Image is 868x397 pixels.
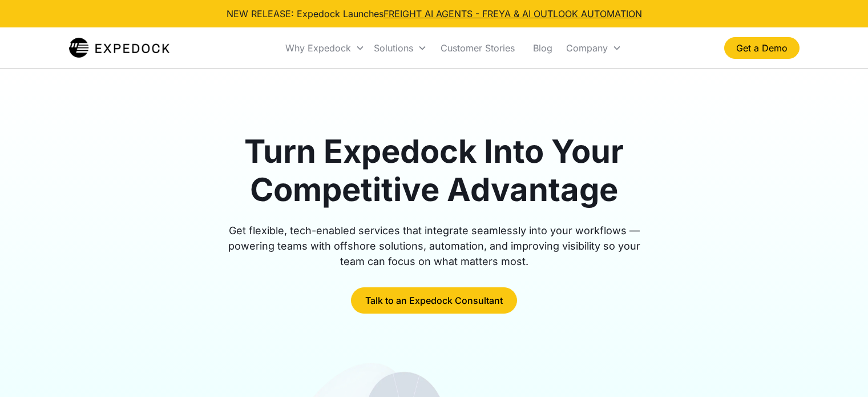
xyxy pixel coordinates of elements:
[524,29,562,67] a: Blog
[227,7,642,21] div: NEW RELEASE: Expedock Launches
[281,29,369,67] div: Why Expedock
[69,37,170,59] img: Expedock Logo
[431,29,524,67] a: Customer Stories
[215,223,653,269] div: Get flexible, tech-enabled services that integrate seamlessly into your workflows — powering team...
[69,37,170,59] a: home
[811,342,868,397] iframe: Chat Widget
[369,29,431,67] div: Solutions
[374,42,413,54] div: Solutions
[285,42,351,54] div: Why Expedock
[566,42,608,54] div: Company
[351,287,517,314] a: Talk to an Expedock Consultant
[562,29,626,67] div: Company
[383,8,642,19] a: FREIGHT AI AGENTS - FREYA & AI OUTLOOK AUTOMATION
[215,133,653,209] h1: Turn Expedock Into Your Competitive Advantage
[724,37,800,59] a: Get a Demo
